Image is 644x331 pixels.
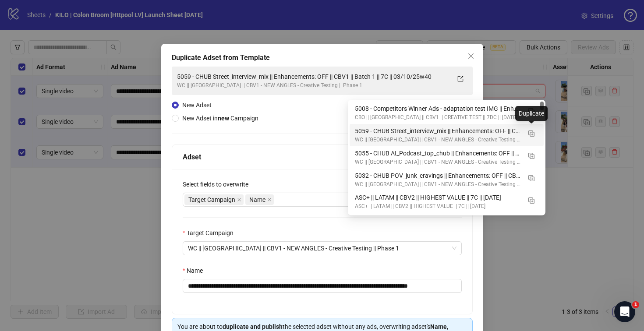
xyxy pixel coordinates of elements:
[223,323,283,330] strong: duplicate and publish
[183,151,462,162] div: Adset
[350,124,544,146] div: 5059 - CHUB Street_interview_mix || Enhancements: OFF || CBV1 || Batch 1 || 7C || 03/10/25w40
[350,169,544,191] div: 5032 - CHUB POV_junk_cravings || Enhancements: OFF || CBV1 || Batch 1 || 7C || 03/10/25w40
[177,72,450,81] div: 5059 - CHUB Street_interview_mix || Enhancements: OFF || CBV1 || Batch 1 || 7C || 03/10/25w40
[182,115,258,122] span: New Adset in Campaign
[245,194,274,205] span: Name
[183,180,254,189] label: Select fields to overwrite
[467,53,474,60] span: close
[515,106,548,121] div: Duplicate
[267,197,272,202] span: close
[355,113,521,122] div: CBO || [GEOGRAPHIC_DATA] || CBV1 || CREATIVE TEST || 7DC || [DATE]
[524,193,538,207] button: Duplicate
[355,180,521,189] div: WC || [GEOGRAPHIC_DATA] || CBV1 - NEW ANGLES - Creative Testing || Phase 1
[632,301,639,308] span: 1
[524,148,538,162] button: Duplicate
[355,193,521,202] div: ASC+ || LATAM || CBV2 || HIGHEST VALUE || 7C || [DATE]
[528,197,534,204] img: Duplicate
[249,195,265,204] span: Name
[182,102,212,109] span: New Adset
[528,175,534,181] img: Duplicate
[355,171,521,180] div: 5032 - CHUB POV_junk_cravings || Enhancements: OFF || CBV1 || Batch 1 || 7C || 03/10/25w40
[183,279,462,293] input: Name
[528,153,534,159] img: Duplicate
[464,49,478,63] button: Close
[350,146,544,169] div: 5055 - CHUB AI_Podcast_top_chub || Enhancements: OFF || CBV1 || Batch 1 || 7C || 03/10/25w40
[524,104,538,118] button: Duplicate
[177,81,450,90] div: WC || [GEOGRAPHIC_DATA] || CBV1 - NEW ANGLES - Creative Testing || Phase 1
[457,76,464,82] span: export
[614,301,635,322] iframe: Intercom live chat
[218,115,229,122] strong: new
[350,190,544,213] div: ASC+ || LATAM || CBV2 || HIGHEST VALUE || 7C || 02/10/2025
[183,266,209,275] label: Name
[172,53,473,63] div: Duplicate Adset from Template
[188,242,456,255] span: WC || US || CBV1 - NEW ANGLES - Creative Testing || Phase 1
[237,197,241,202] span: close
[355,202,521,211] div: ASC+ || LATAM || CBV2 || HIGHEST VALUE || 7C || [DATE]
[524,171,538,185] button: Duplicate
[184,194,244,205] span: Target Campaign
[183,228,239,238] label: Target Campaign
[350,102,544,124] div: 5008 - Competitors Winner Ads - adaptation test IMG || Enhancements: OFF || CBV1 || Batch 1 || 7C...
[524,126,538,140] button: Duplicate
[528,130,534,137] img: Duplicate
[355,126,521,136] div: 5059 - CHUB Street_interview_mix || Enhancements: OFF || CBV1 || Batch 1 || 7C || 03/10/25w40
[355,158,521,166] div: WC || [GEOGRAPHIC_DATA] || CBV1 - NEW ANGLES - Creative Testing || Phase 1
[355,104,521,113] div: 5008 - Competitors Winner Ads - adaptation test IMG || Enhancements: OFF || CBV1 || Batch 1 || 7C...
[188,195,235,204] span: Target Campaign
[350,213,544,235] div: GLP women ads || Enhancements: OFF || CBV1 || Batch 1 || 7C || 01/10/25w40
[355,136,521,144] div: WC || [GEOGRAPHIC_DATA] || CBV1 - NEW ANGLES - Creative Testing || Phase 1
[355,148,521,158] div: 5055 - CHUB AI_Podcast_top_chub || Enhancements: OFF || CBV1 || Batch 1 || 7C || 03/10/25w40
